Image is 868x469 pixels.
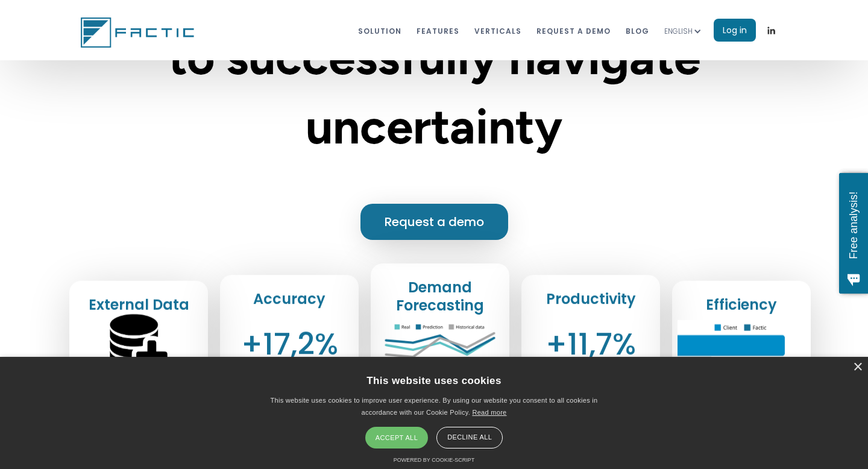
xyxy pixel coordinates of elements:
[358,19,401,42] a: Solution
[474,19,521,42] a: VERTICALS
[366,366,502,395] div: This website uses cookies
[664,25,693,37] div: ENGLISH
[626,19,649,42] a: blog
[664,11,714,49] div: ENGLISH
[365,427,428,449] div: Accept all
[86,296,192,314] h2: External Data
[436,427,503,449] div: Decline all
[543,290,639,308] h2: Productivity
[377,279,503,315] h2: Demand Forecasting
[546,338,636,350] div: +11,7%
[360,204,508,240] a: Request a demo
[250,290,329,308] h2: Accuracy
[714,19,756,42] a: Log in
[271,397,598,416] span: This website uses cookies to improve user experience. By using our website you consent to all coo...
[417,19,459,42] a: features
[472,409,506,416] a: Read more
[241,338,338,350] div: +17,2%
[394,457,474,463] a: Powered by cookie-script
[853,363,862,372] div: ×
[703,296,780,314] h2: Efficiency
[536,19,611,42] a: REQUEST A DEMO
